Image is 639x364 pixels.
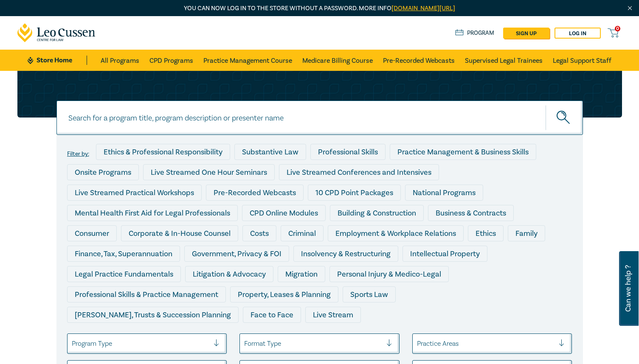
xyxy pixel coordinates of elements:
[293,246,398,262] div: Insolvency & Restructuring
[553,50,611,71] a: Legal Support Staff
[67,246,180,262] div: Finance, Tax, Superannuation
[503,28,549,39] a: sign up
[56,101,583,135] input: Search for a program title, program description or presenter name
[67,185,202,201] div: Live Streamed Practical Workshops
[67,225,117,241] div: Consumer
[96,144,230,160] div: Ethics & Professional Responsibility
[391,4,455,12] a: [DOMAIN_NAME][URL]
[383,50,455,71] a: Pre-Recorded Webcasts
[615,26,620,31] span: 0
[278,266,325,282] div: Migration
[184,246,289,262] div: Government, Privacy & FOI
[403,246,487,262] div: Intellectual Property
[67,164,139,180] div: Onsite Programs
[242,225,276,241] div: Costs
[230,286,338,302] div: Property, Leases & Planning
[72,339,73,348] input: select
[455,28,495,38] a: Program
[310,144,386,160] div: Professional Skills
[234,144,306,160] div: Substantive Law
[101,50,139,71] a: All Programs
[67,307,239,323] div: [PERSON_NAME], Trusts & Succession Planning
[67,205,238,221] div: Mental Health First Aid for Legal Professionals
[308,185,401,201] div: 10 CPD Point Packages
[185,266,273,282] div: Litigation & Advocacy
[28,56,87,65] a: Store Home
[143,164,275,180] div: Live Streamed One Hour Seminars
[428,205,514,221] div: Business & Contracts
[67,286,226,302] div: Professional Skills & Practice Management
[555,28,601,39] a: Log in
[405,185,483,201] div: National Programs
[624,256,632,321] span: Can we help ?
[121,225,238,241] div: Corporate & In-House Counsel
[417,339,419,348] input: select
[149,50,193,71] a: CPD Programs
[281,225,324,241] div: Criminal
[508,225,545,241] div: Family
[329,266,449,282] div: Personal Injury & Medico-Legal
[67,151,89,157] label: Filter by:
[330,205,424,221] div: Building & Construction
[203,50,292,71] a: Practice Management Course
[390,144,536,160] div: Practice Management & Business Skills
[242,205,326,221] div: CPD Online Modules
[17,4,622,13] p: You can now log in to the store without a password. More info
[244,339,246,348] input: select
[468,225,504,241] div: Ethics
[302,50,373,71] a: Medicare Billing Course
[626,5,633,12] img: Close
[343,286,396,302] div: Sports Law
[279,164,439,180] div: Live Streamed Conferences and Intensives
[328,225,464,241] div: Employment & Workplace Relations
[305,307,361,323] div: Live Stream
[465,50,543,71] a: Supervised Legal Trainees
[243,307,301,323] div: Face to Face
[67,266,181,282] div: Legal Practice Fundamentals
[206,185,304,201] div: Pre-Recorded Webcasts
